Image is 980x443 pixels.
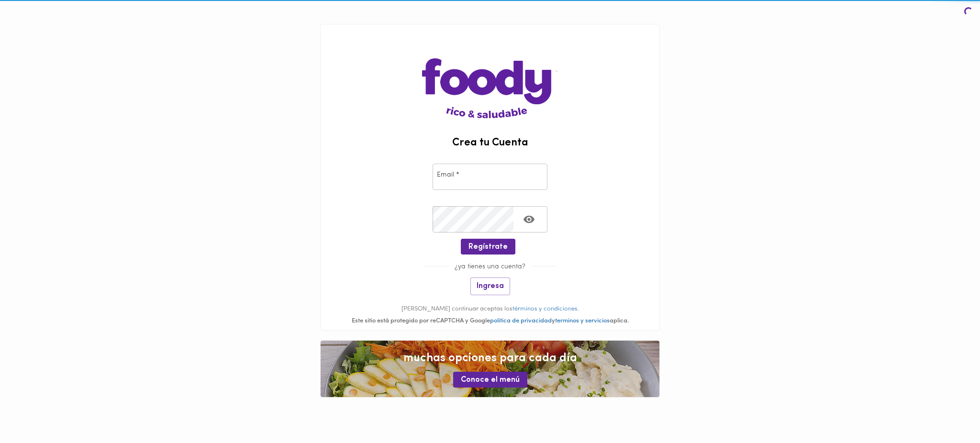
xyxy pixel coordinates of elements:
[422,24,557,118] img: logo-main-page.png
[453,372,527,388] button: Conoce el menú
[517,208,541,231] button: Toggle password visibility
[461,376,520,385] span: Conoce el menú
[470,277,510,295] button: Ingresa
[924,388,970,433] iframe: Messagebird Livechat Widget
[490,318,552,324] a: politica de privacidad
[433,164,547,190] input: pepitoperez@gmail.com
[555,318,610,324] a: terminos y servicios
[321,305,659,314] p: [PERSON_NAME] continuar aceptas los .
[449,263,531,270] span: ¿ya tienes una cuenta?
[512,306,578,312] a: términos y condiciones
[321,137,659,149] h2: Crea tu Cuenta
[468,243,508,252] span: Regístrate
[321,317,659,326] div: Este sitio está protegido por reCAPTCHA y Google y aplica.
[477,282,504,291] span: Ingresa
[461,239,515,255] button: Regístrate
[330,350,650,366] span: muchas opciones para cada día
